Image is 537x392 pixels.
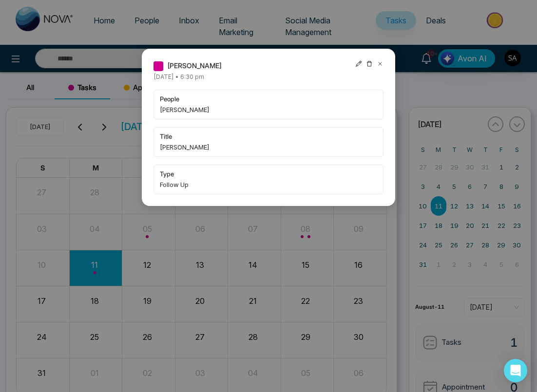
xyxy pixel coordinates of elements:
span: [PERSON_NAME] [167,60,222,71]
span: title [160,131,377,141]
span: type [160,169,377,179]
span: [PERSON_NAME] [160,142,377,152]
div: Open Intercom Messenger [504,359,527,382]
span: [DATE] • 6:30 pm [153,73,204,80]
span: people [160,94,377,104]
span: [PERSON_NAME] [160,105,377,114]
span: Follow Up [160,180,377,189]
